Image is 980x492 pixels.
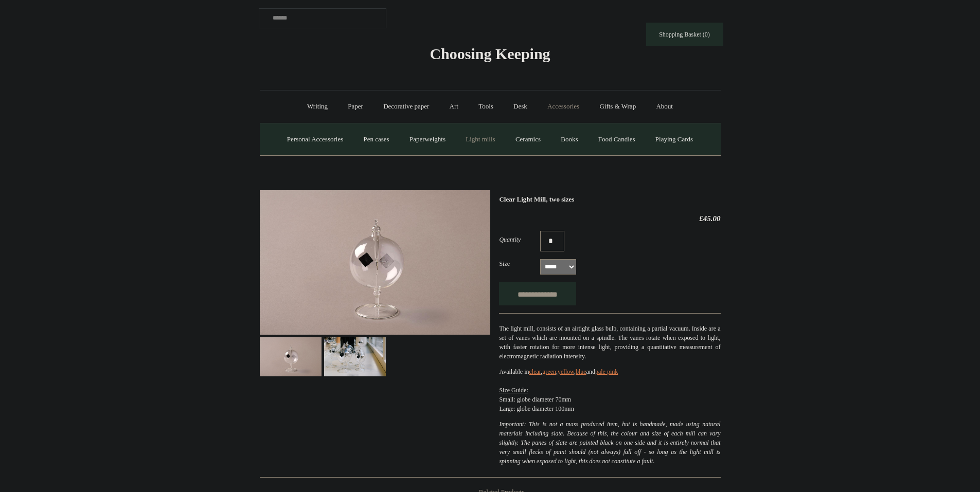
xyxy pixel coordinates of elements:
[589,126,645,153] a: Food Candles
[506,126,550,153] a: Ceramics
[456,126,504,153] a: Light mills
[499,214,720,223] h2: £45.00
[260,190,490,335] img: Clear Light Mill, two sizes
[499,235,540,244] label: Quantity
[541,368,542,375] span: ,
[469,93,503,120] a: Tools
[499,259,540,268] label: Size
[590,93,645,120] a: Gifts & Wrap
[298,93,337,120] a: Writing
[586,368,595,375] span: and
[499,324,720,361] p: The light mill, consists of an airtight glass bulb, containing a partial vacuum. Inside are a set...
[324,337,386,376] img: Clear Light Mill, two sizes
[499,421,720,465] em: Important: This is not a mass produced item, but is handmade, made using natural materials includ...
[504,93,537,120] a: Desk
[576,368,586,375] a: blue
[499,368,529,375] span: Available in
[558,368,574,375] a: yellow
[338,93,372,120] a: Paper
[499,367,720,413] p: Small: globe diameter 70mm Large: globe diameter 100mm
[551,126,587,153] a: Books
[529,368,541,375] a: clear
[499,195,720,204] h1: Clear Light Mill, two sizes
[354,126,398,153] a: Pen cases
[400,126,455,153] a: Paperweights
[646,23,723,46] a: Shopping Basket (0)
[499,387,528,394] span: Size Guide:
[440,93,468,120] a: Art
[278,126,352,153] a: Personal Accessories
[260,337,322,376] img: Clear Light Mill, two sizes
[647,93,682,120] a: About
[542,368,556,375] a: green
[374,93,438,120] a: Decorative paper
[574,368,576,375] span: ,
[556,368,558,375] span: ,
[646,126,702,153] a: Playing Cards
[595,368,618,375] a: pale pink
[430,45,550,62] span: Choosing Keeping
[430,53,550,61] a: Choosing Keeping
[538,93,589,120] a: Accessories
